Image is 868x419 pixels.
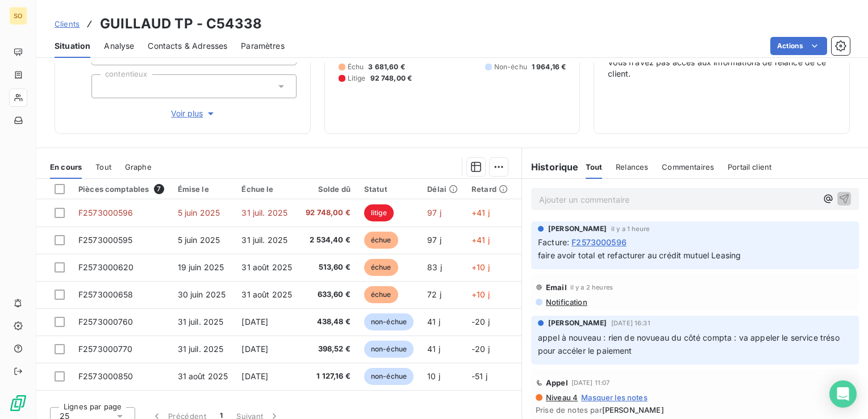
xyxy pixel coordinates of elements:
span: [DATE] [241,371,268,381]
span: 31 août 2025 [178,371,228,381]
span: F2573000850 [78,371,133,381]
span: [DATE] 16:31 [611,320,650,326]
span: F2573000595 [78,235,133,245]
span: Graphe [125,162,152,171]
h6: Historique [522,160,579,174]
span: échue [364,232,398,249]
span: échue [364,286,398,303]
span: 31 août 2025 [241,290,292,299]
span: F2573000596 [78,208,133,217]
span: 31 juil. 2025 [178,317,224,326]
span: Facture : [538,236,569,248]
input: Ajouter une valeur [101,81,110,91]
span: -51 j [471,371,487,381]
span: Masquer les notes [581,393,648,402]
span: [DATE] [241,317,268,326]
span: 5 juin 2025 [178,235,220,245]
span: Prise de notes par [536,405,854,414]
span: 97 j [427,235,441,245]
span: 633,60 € [306,289,350,300]
span: non-échue [364,313,414,330]
span: [PERSON_NAME] [548,318,607,328]
span: il y a 1 heure [611,225,649,232]
span: +41 j [471,208,490,217]
span: 1 964,16 € [532,62,566,72]
div: Open Intercom Messenger [829,380,857,408]
span: Contacts & Adresses [148,40,227,52]
span: +41 j [471,235,490,245]
img: Logo LeanPay [9,394,27,412]
span: 398,52 € [306,343,350,355]
span: [DATE] 11:07 [571,379,610,386]
span: 19 juin 2025 [178,262,224,272]
span: F2573000760 [78,317,133,326]
span: Litige [348,73,366,83]
span: 83 j [427,262,442,272]
span: Appel [546,378,568,387]
span: 31 août 2025 [241,262,292,272]
span: litige [364,204,394,221]
span: Clients [55,19,80,28]
span: 3 681,60 € [368,62,405,72]
div: Statut [364,185,414,194]
span: 438,48 € [306,316,350,328]
span: 1 127,16 € [306,371,350,382]
span: 72 j [427,290,441,299]
span: [PERSON_NAME] [548,224,607,234]
span: Commentaires [662,162,714,171]
span: 30 juin 2025 [178,290,226,299]
span: 513,60 € [306,262,350,273]
span: 41 j [427,317,440,326]
div: Vous n’avez pas accès aux informations de relance de ce client. [608,36,836,120]
span: 92 748,00 € [370,73,412,83]
span: Non-échu [494,62,527,72]
span: Échu [348,62,364,72]
span: [DATE] [241,344,268,354]
span: faire avoir total et refacturer au crédit mutuel Leasing [538,250,741,260]
span: -20 j [471,344,490,354]
div: Échue le [241,185,292,194]
span: non-échue [364,341,414,358]
span: 7 [154,184,164,194]
div: Solde dû [306,185,350,194]
span: Niveau 4 [545,393,578,402]
span: Voir plus [171,108,216,119]
span: 97 j [427,208,441,217]
span: 5 juin 2025 [178,208,220,217]
span: Paramètres [241,40,285,52]
div: Commercial [521,185,578,194]
span: Tout [586,162,603,171]
span: échue [364,259,398,276]
span: Situation [55,40,90,52]
span: F2573000596 [571,236,627,248]
h3: GUILLAUD TP - C54338 [100,14,262,34]
span: Email [546,283,567,292]
div: Retard [471,185,508,194]
span: non-échue [364,368,414,385]
span: F2573000770 [78,344,133,354]
span: [PERSON_NAME] [602,405,664,414]
a: Clients [55,18,80,30]
button: Voir plus [91,107,297,120]
span: +10 j [471,262,490,272]
div: Délai [427,185,458,194]
button: Actions [770,37,827,55]
span: 92 748,00 € [306,207,350,219]
span: F2573000620 [78,262,134,272]
span: 2 534,40 € [306,234,350,246]
span: Notification [545,298,587,307]
span: Tout [95,162,111,171]
div: Émise le [178,185,228,194]
span: 31 juil. 2025 [241,235,287,245]
span: -20 j [471,317,490,326]
span: 31 juil. 2025 [241,208,287,217]
span: il y a 2 heures [570,284,613,291]
span: Portail client [728,162,771,171]
span: appel à nouveau : rien de novueau du côté compta : va appeler le service tréso pour accéler le pa... [538,333,842,355]
span: Relances [616,162,648,171]
span: +10 j [471,290,490,299]
span: F2573000658 [78,290,133,299]
span: 31 juil. 2025 [178,344,224,354]
span: Analyse [104,40,134,52]
div: SO [9,7,27,25]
